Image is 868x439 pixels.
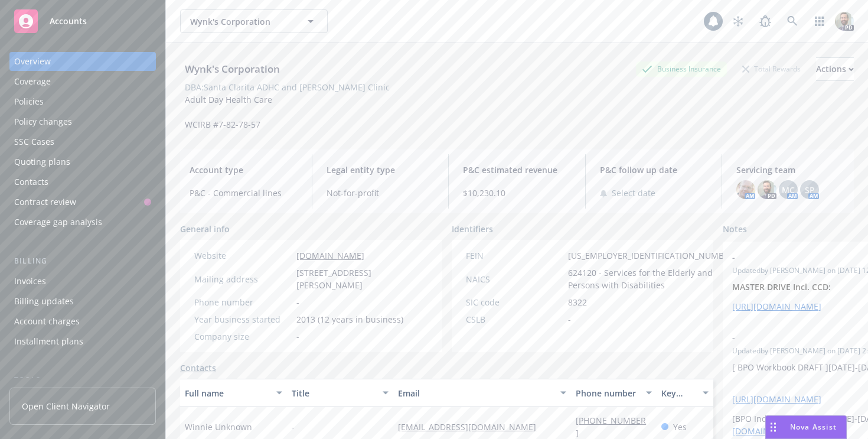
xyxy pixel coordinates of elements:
span: [US_EMPLOYER_IDENTIFICATION_NUMBER] [568,249,737,262]
div: NAICS [466,273,563,285]
a: Invoices [9,272,156,291]
span: Servicing team [736,164,844,176]
span: 624120 - Services for the Elderly and Persons with Disabilities [568,266,737,291]
div: Phone number [194,296,292,308]
span: Nova Assist [790,422,837,432]
div: Policy changes [14,112,72,131]
div: Coverage [14,72,51,91]
span: Adult Day Health Care WCIRB #7-82-78-57 [185,94,272,130]
div: Full name [185,387,269,399]
div: FEIN [466,249,563,262]
span: 8322 [568,296,587,308]
div: Title [292,387,376,399]
span: Not-for-profit [327,187,435,199]
a: [URL][DOMAIN_NAME] [732,394,821,405]
div: Email [398,387,553,399]
a: [PHONE_NUMBER] [576,415,646,438]
span: Notes [723,223,747,237]
img: photo [736,180,755,199]
a: Installment plans [9,332,156,351]
div: Billing [9,255,156,267]
div: Overview [14,52,51,71]
a: Switch app [808,9,831,33]
a: Overview [9,52,156,71]
a: Search [781,9,804,33]
a: Stop snowing [726,9,750,33]
a: Coverage [9,72,156,91]
div: Account charges [14,312,80,331]
button: Phone number [571,379,656,407]
a: Coverage gap analysis [9,213,156,232]
img: photo [835,12,854,31]
span: Open Client Navigator [22,400,110,412]
a: Report a Bug [753,9,777,33]
span: 2013 (12 years in business) [296,313,403,326]
span: Select date [612,187,655,199]
button: Email [393,379,571,407]
a: Billing updates [9,292,156,311]
button: Actions [816,57,854,81]
div: Invoices [14,272,46,291]
span: Wynk's Corporation [190,15,292,28]
a: SSC Cases [9,132,156,151]
div: Coverage gap analysis [14,213,102,232]
div: DBA: Santa Clarita ADHC and [PERSON_NAME] Clinic [185,81,390,93]
a: Contract review [9,193,156,212]
div: Contacts [14,173,48,191]
img: photo [758,180,776,199]
div: Mailing address [194,273,292,285]
span: Legal entity type [327,164,435,176]
div: SIC code [466,296,563,308]
a: Accounts [9,5,156,38]
span: Identifiers [452,223,493,235]
div: Key contact [661,387,696,399]
span: $10,230.10 [463,187,571,199]
div: Tools [9,375,156,386]
span: - [292,421,295,433]
div: Actions [816,58,854,80]
div: Installment plans [14,332,83,351]
a: Policies [9,92,156,111]
div: SSC Cases [14,132,54,151]
div: Contract review [14,193,76,212]
span: P&C follow up date [600,164,708,176]
a: [DOMAIN_NAME] [296,250,364,261]
div: Business Insurance [636,61,727,76]
span: MC [782,184,795,196]
span: [STREET_ADDRESS][PERSON_NAME] [296,266,428,291]
div: Phone number [576,387,638,399]
span: General info [180,223,230,235]
a: Policy changes [9,112,156,131]
div: CSLB [466,313,563,326]
div: Wynk's Corporation [180,61,285,77]
div: Total Rewards [736,61,807,76]
span: P&C estimated revenue [463,164,571,176]
a: [EMAIL_ADDRESS][DOMAIN_NAME] [398,421,546,433]
span: - [296,330,299,343]
a: Account charges [9,312,156,331]
a: Quoting plans [9,152,156,171]
span: SP [805,184,815,196]
span: Accounts [50,17,87,26]
button: Key contact [657,379,713,407]
span: P&C - Commercial lines [190,187,298,199]
div: Website [194,249,292,262]
button: Title [287,379,394,407]
div: Billing updates [14,292,74,311]
span: Account type [190,164,298,176]
button: Nova Assist [765,415,847,439]
span: Yes [673,421,687,433]
button: Full name [180,379,287,407]
span: Winnie Unknown [185,421,252,433]
div: Drag to move [766,416,781,438]
div: Year business started [194,313,292,326]
button: Wynk's Corporation [180,9,328,33]
div: Company size [194,330,292,343]
div: Quoting plans [14,152,70,171]
a: [URL][DOMAIN_NAME] [732,301,821,312]
strong: MASTER DRIVE Incl. CCD: [732,281,831,292]
span: - [568,313,571,326]
a: Contacts [180,362,216,374]
div: Policies [14,92,44,111]
a: Contacts [9,173,156,191]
